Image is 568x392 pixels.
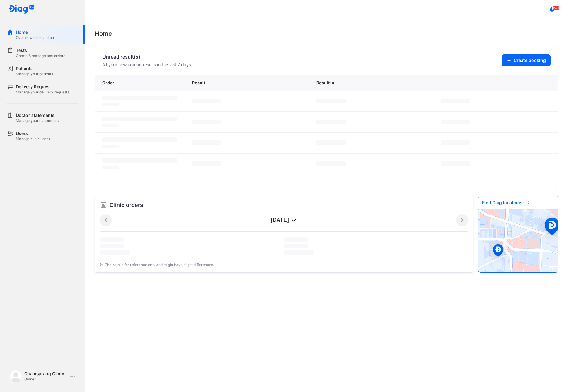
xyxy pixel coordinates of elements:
[502,54,551,66] button: Create booking
[16,90,69,95] div: Manage your delivery requests
[16,118,59,123] div: Manage your statements
[100,262,468,268] div: (*)The data is for reference only and might have slight differences.
[102,137,177,142] span: ‌
[316,99,346,103] span: ‌
[192,140,221,145] span: ‌
[16,84,69,90] div: Delivery Request
[16,29,54,35] div: Home
[316,161,346,166] span: ‌
[102,124,119,127] span: ‌
[16,112,59,118] div: Doctor statements
[514,57,546,63] span: Create booking
[95,29,558,38] div: Home
[102,166,119,169] span: ‌
[16,35,54,40] div: Overview clinic action
[284,250,314,255] span: ‌
[441,120,470,124] span: ‌
[24,377,68,382] div: Owner
[192,120,221,124] span: ‌
[16,66,53,72] div: Patients
[110,201,143,209] span: Clinic orders
[100,244,124,248] span: ‌
[16,47,65,53] div: Tests
[16,137,50,141] div: Manage clinic users
[102,62,191,68] div: All your new unread results in the last 7 days
[95,75,185,91] div: Order
[16,72,53,76] div: Manage your patients
[100,237,124,242] span: ‌
[284,237,308,242] span: ‌
[316,140,346,145] span: ‌
[100,201,107,209] img: order.5a6da16c.svg
[102,158,177,163] span: ‌
[16,130,50,137] div: Users
[102,96,177,100] span: ‌
[316,120,346,124] span: ‌
[16,53,65,58] div: Create & manage test orders
[24,371,68,377] div: Chamsarang Clinic
[102,117,177,121] span: ‌
[284,244,308,248] span: ‌
[112,217,456,224] div: [DATE]
[192,99,221,103] span: ‌
[192,161,221,166] span: ‌
[441,140,470,145] span: ‌
[102,145,119,148] span: ‌
[478,196,535,209] span: Find Diag locations
[185,75,309,91] div: Result
[309,75,434,91] div: Result in
[552,6,560,10] span: 240
[441,99,470,103] span: ‌
[100,250,130,255] span: ‌
[102,103,119,106] span: ‌
[441,161,470,166] span: ‌
[8,5,35,14] img: logo
[102,53,191,60] div: Unread result(s)
[10,370,22,382] img: logo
